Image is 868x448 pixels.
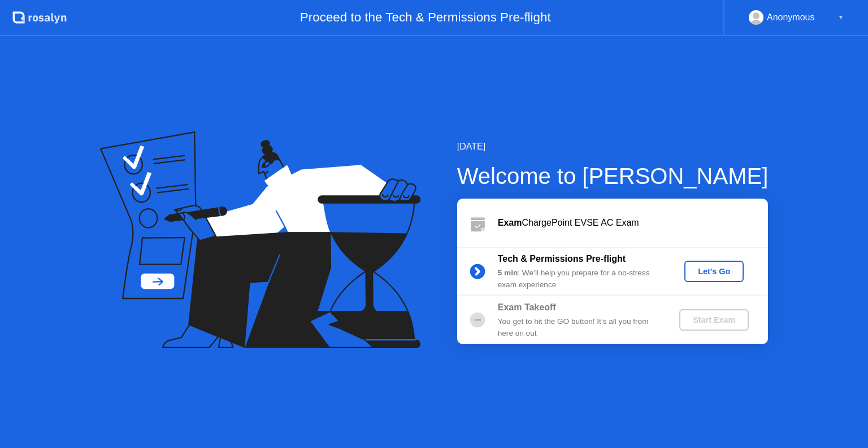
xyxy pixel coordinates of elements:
div: : We’ll help you prepare for a no-stress exam experience [498,267,661,291]
div: ChargePoint EVSE AC Exam [498,216,768,230]
div: [DATE] [457,140,769,153]
div: You get to hit the GO button! It’s all you from here on out [498,316,661,339]
div: Start Exam [684,315,744,324]
div: ▼ [838,10,844,25]
button: Let's Go [684,261,744,282]
b: Tech & Permissions Pre-flight [498,254,626,263]
b: Exam [498,218,522,227]
b: Exam Takeoff [498,302,556,312]
button: Start Exam [679,309,749,331]
div: Let's Go [689,267,739,276]
b: 5 min [498,269,518,277]
div: Anonymous [767,10,815,25]
div: Welcome to [PERSON_NAME] [457,159,769,193]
